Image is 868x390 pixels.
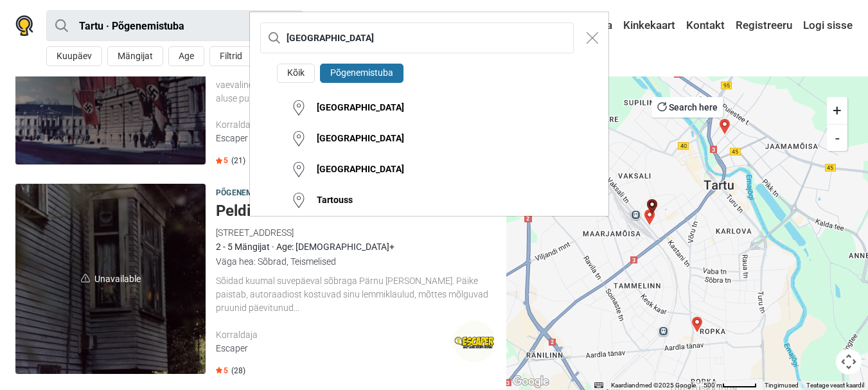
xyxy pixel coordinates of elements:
[250,185,608,216] button: Tartouss Tartouss
[587,32,598,44] img: Close modal
[291,193,306,208] img: Tartouss
[580,26,605,50] button: Close modal
[260,22,574,53] input: proovi “Tallinn”
[306,102,404,114] div: [GEOGRAPHIC_DATA]
[320,64,403,84] button: Põgenemistuba
[250,93,608,123] button: Tartu [GEOGRAPHIC_DATA]
[306,163,404,176] div: [GEOGRAPHIC_DATA]
[250,154,608,185] button: Tartu County [GEOGRAPHIC_DATA]
[291,100,306,116] img: Tartu
[291,162,306,177] img: Tartu County
[250,123,608,154] button: Tartu [GEOGRAPHIC_DATA]
[306,132,404,145] div: [GEOGRAPHIC_DATA]
[291,131,306,146] img: Tartu
[277,64,315,84] button: Kõik
[306,194,353,207] div: Tartouss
